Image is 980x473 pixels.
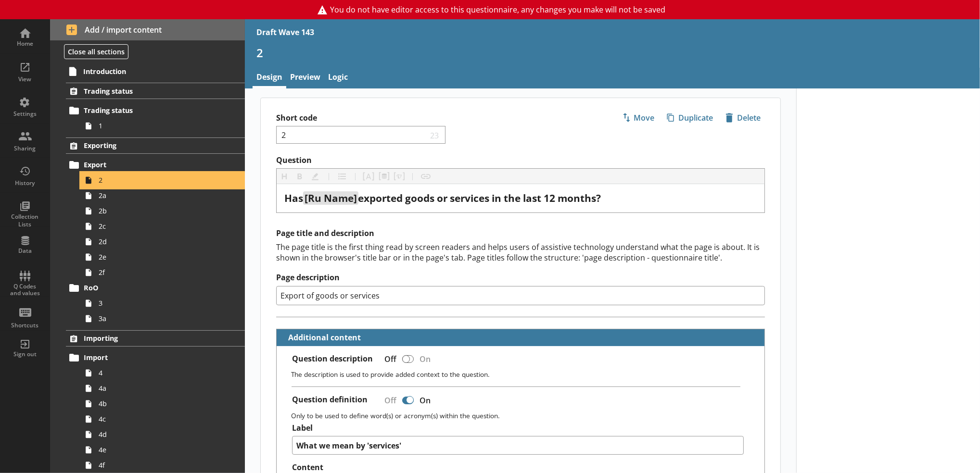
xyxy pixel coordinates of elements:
span: Add / import content [66,25,229,35]
a: Design [253,68,286,88]
span: Delete [722,110,764,125]
div: Settings [8,110,42,118]
a: 4a [81,381,245,396]
a: 4 [81,365,245,381]
span: RoO [84,283,213,292]
h2: Page title and description [276,228,765,238]
button: Delete [721,110,765,126]
span: exported goods or services in the last 12 months? [358,191,601,205]
a: Importing [66,330,245,347]
span: 2a [99,191,216,200]
span: Export [84,160,213,169]
a: 2b [81,203,245,219]
span: 1 [99,121,216,130]
a: Logic [324,68,352,88]
label: Content [292,462,744,473]
span: 4d [99,430,216,439]
span: Trading status [84,106,213,115]
li: ExportingExport22a2b2c2d2e2fRoO33a [50,137,245,326]
label: Question description [292,354,373,364]
textarea: What we mean by 'services' [292,436,744,455]
span: Import [84,353,213,362]
li: ImportingImport44a4b4c4d4e4f [50,330,245,473]
span: Introduction [83,67,213,76]
button: Close all sections [64,44,128,59]
a: 2e [81,249,245,265]
div: Q Codes and values [8,283,42,297]
button: Move [618,110,659,126]
span: 2b [99,206,216,215]
a: 3 [81,296,245,311]
div: View [8,75,42,83]
a: Trading status [66,103,245,118]
a: Export [66,157,245,173]
span: 23 [428,130,442,139]
a: Preview [286,68,324,88]
div: History [8,179,42,187]
span: Duplicate [663,110,717,125]
p: The description is used to provide added context to the question. [291,370,757,379]
div: Off [377,350,400,367]
button: Additional content [280,329,363,346]
label: Question [276,155,765,165]
h1: 2 [256,45,968,60]
span: Trading status [84,87,213,96]
label: Question definition [292,395,368,405]
span: 2 [99,175,216,185]
div: Off [377,392,400,409]
a: 4e [81,442,245,458]
span: 4c [99,414,216,423]
span: 4f [99,461,216,470]
div: Data [8,247,42,255]
a: Exporting [66,137,245,154]
span: 2d [99,237,216,246]
span: 4 [99,368,216,377]
span: Importing [84,334,213,343]
div: Shortcuts [8,322,42,329]
a: 4f [81,458,245,473]
a: Introduction [65,63,245,79]
span: 4b [99,399,216,408]
span: 3a [99,314,216,323]
span: 4a [99,384,216,393]
a: RoO [66,280,245,296]
li: Trading status1 [70,103,245,134]
a: Import [66,350,245,365]
div: Home [8,40,42,48]
label: Page description [276,273,765,283]
span: 4e [99,445,216,454]
span: Move [618,110,658,125]
span: 2e [99,252,216,261]
span: Exporting [84,141,213,150]
a: 2f [81,265,245,280]
p: Only to be used to define word(s) or acronym(s) within the question. [291,411,757,420]
a: 2d [81,234,245,249]
a: 4d [81,427,245,442]
li: RoO33a [70,280,245,326]
span: 2c [99,222,216,231]
label: Short code [276,113,521,123]
a: 1 [81,118,245,134]
span: 3 [99,299,216,308]
div: Question [284,192,757,205]
a: 4b [81,396,245,411]
button: Duplicate [662,110,717,126]
div: Sharing [8,145,42,152]
div: On [416,392,438,409]
div: Draft Wave 143 [256,27,314,37]
div: Sign out [8,350,42,358]
li: Export22a2b2c2d2e2f [70,157,245,280]
div: Collection Lists [8,213,42,228]
a: Trading status [66,83,245,99]
li: Import44a4b4c4d4e4f [70,350,245,473]
a: 3a [81,311,245,326]
span: 2f [99,268,216,277]
div: On [416,350,438,367]
span: [Ru Name] [305,191,357,205]
a: 4c [81,411,245,427]
div: The page title is the first thing read by screen readers and helps users of assistive technology ... [276,242,765,263]
a: 2a [81,188,245,203]
button: Add / import content [50,19,245,40]
a: 2 [81,173,245,188]
a: 2c [81,219,245,234]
